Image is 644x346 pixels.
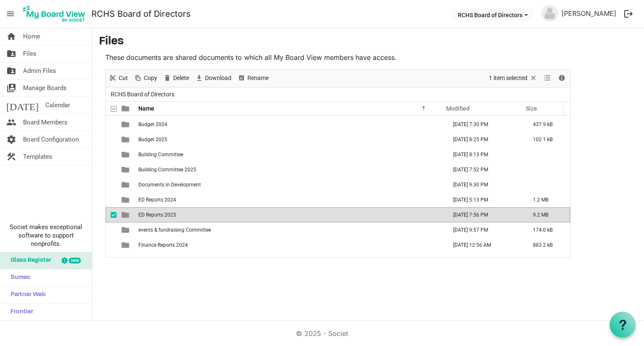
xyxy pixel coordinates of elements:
h3: Files [99,35,637,49]
span: switch_account [6,80,16,96]
a: My Board View Logo [21,3,91,24]
span: Modified [446,105,470,112]
span: Home [23,28,40,45]
span: Cut [118,73,129,83]
td: 1.2 MB is template cell column header Size [524,192,570,207]
td: February 01, 2025 8:25 PM column header Modified [444,132,524,147]
div: Rename [234,70,272,87]
div: Details [555,70,569,87]
td: Finance Reports 2025 is template cell column header Name [136,253,444,268]
td: 437.9 kB is template cell column header Size [524,117,570,132]
span: Download [204,73,232,83]
span: Glass Register [6,252,51,269]
span: Copy [143,73,158,83]
td: ED Reports 2024 is template cell column header Name [136,192,444,207]
td: January 15, 2024 7:30 PM column header Modified [444,117,524,132]
td: Budget 2025 is template cell column header Name [136,132,444,147]
span: Calendar [45,97,70,114]
td: November 27, 2023 9:30 PM column header Modified [444,177,524,192]
td: ED Reports 2025 is template cell column header Name [136,207,444,222]
div: Clear selection [486,70,540,87]
a: [PERSON_NAME] [558,5,620,22]
button: logout [620,5,637,23]
span: Sumac [6,269,30,286]
span: folder_shared [6,62,16,79]
span: Files [23,45,36,62]
span: Building Committee [138,152,183,158]
td: Building Committee is template cell column header Name [136,147,444,162]
div: View [540,70,555,87]
span: RCHS Board of Directors [109,89,176,100]
span: Board Members [23,114,68,131]
td: checkbox [106,238,117,253]
div: new [69,258,81,263]
span: Societ makes exceptional software to support nonprofits. [4,223,88,248]
p: These documents are shared documents to which all My Board View members have access. [105,52,571,62]
button: Selection [488,73,539,83]
span: events & fundraising Committee [138,227,211,233]
td: checkbox [106,117,117,132]
span: Partner Web [6,287,46,303]
span: Manage Boards [23,80,67,96]
td: September 20, 2024 5:13 PM column header Modified [444,192,524,207]
button: Download [194,73,233,83]
td: is template cell column header Size [524,177,570,192]
td: January 16, 2024 8:13 PM column header Modified [444,147,524,162]
div: Download [192,70,234,87]
span: Building Committee 2025 [138,167,196,173]
span: Budget 2024 [138,121,167,127]
button: RCHS Board of Directors dropdownbutton [452,9,533,21]
a: RCHS Board of Directors [91,5,191,22]
td: is template cell column header type [117,222,136,238]
td: is template cell column header type [117,253,136,268]
td: 174.0 kB is template cell column header Size [524,222,570,238]
span: Admin Files [23,62,56,79]
span: Documents in Development [138,182,201,188]
td: Building Committee 2025 is template cell column header Name [136,162,444,177]
td: 615.0 kB is template cell column header Size [524,253,570,268]
td: September 22, 2025 12:59 PM column header Modified [444,253,524,268]
span: Templates [23,148,52,165]
td: checkbox [106,162,117,177]
td: checkbox [106,132,117,147]
div: Cut [106,70,131,87]
td: May 19, 2025 7:56 PM column header Modified [444,207,524,222]
span: home [6,28,16,45]
td: Finance Reports 2024 is template cell column header Name [136,238,444,253]
div: Delete [160,70,192,87]
td: February 20, 2025 9:57 PM column header Modified [444,222,524,238]
span: 1 item selected [488,73,528,83]
td: checkbox [106,253,117,268]
td: checkbox [106,222,117,238]
span: settings [6,131,16,148]
button: Delete [162,73,191,83]
span: Finance Reports 2024 [138,242,188,248]
td: is template cell column header type [117,132,136,147]
div: Copy [131,70,160,87]
span: Board Configuration [23,131,79,148]
td: is template cell column header type [117,238,136,253]
span: Delete [172,73,190,83]
button: Rename [236,73,270,83]
td: 9.2 MB is template cell column header Size [524,207,570,222]
td: is template cell column header Size [524,162,570,177]
td: is template cell column header Size [524,147,570,162]
td: 102.1 kB is template cell column header Size [524,132,570,147]
td: checkbox [106,207,117,222]
button: Cut [107,73,130,83]
td: is template cell column header type [117,147,136,162]
td: is template cell column header type [117,192,136,207]
td: February 01, 2025 7:52 PM column header Modified [444,162,524,177]
td: Budget 2024 is template cell column header Name [136,117,444,132]
span: [DATE] [6,97,39,114]
button: Details [556,73,568,83]
img: My Board View Logo [21,3,88,24]
span: Rename [247,73,270,83]
td: is template cell column header type [117,177,136,192]
button: View dropdownbutton [542,73,552,83]
img: no-profile-picture.svg [541,5,558,22]
a: © 2025 - Societ [296,329,348,338]
span: ED Reports 2025 [138,212,176,218]
span: Size [526,105,537,112]
span: ED Reports 2024 [138,197,176,203]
